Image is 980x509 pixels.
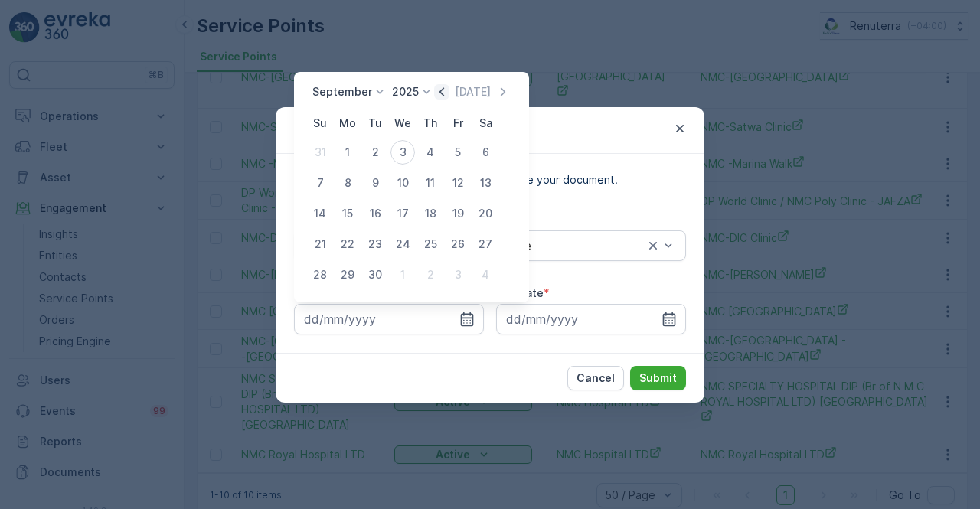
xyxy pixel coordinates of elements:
[334,109,361,137] th: Monday
[335,232,360,256] div: 22
[390,263,415,287] div: 1
[390,232,415,256] div: 24
[363,140,387,165] div: 2
[390,171,415,195] div: 10
[418,232,443,256] div: 25
[363,201,387,226] div: 16
[308,232,332,256] div: 21
[308,201,332,226] div: 14
[363,263,387,287] div: 30
[418,201,443,226] div: 18
[392,84,419,100] p: 2025
[472,109,499,137] th: Saturday
[335,263,360,287] div: 29
[312,84,372,100] p: September
[308,140,332,165] div: 31
[363,232,387,256] div: 23
[444,109,472,137] th: Friday
[446,232,470,256] div: 26
[390,140,415,165] div: 3
[418,263,443,287] div: 2
[335,140,360,165] div: 1
[418,171,443,195] div: 11
[446,140,470,165] div: 5
[363,171,387,195] div: 9
[335,201,360,226] div: 15
[446,263,470,287] div: 3
[639,370,677,386] p: Submit
[473,201,498,226] div: 20
[473,263,498,287] div: 4
[416,109,444,137] th: Thursday
[446,201,470,226] div: 19
[577,370,615,386] p: Cancel
[473,140,498,165] div: 6
[418,140,443,165] div: 4
[567,366,624,390] button: Cancel
[335,171,360,195] div: 8
[308,171,332,195] div: 7
[361,109,389,137] th: Tuesday
[630,366,686,390] button: Submit
[390,201,415,226] div: 17
[446,171,470,195] div: 12
[294,304,484,334] input: dd/mm/yyyy
[306,109,334,137] th: Sunday
[308,263,332,287] div: 28
[389,109,416,137] th: Wednesday
[496,304,686,334] input: dd/mm/yyyy
[473,171,498,195] div: 13
[455,84,491,100] p: [DATE]
[473,232,498,256] div: 27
